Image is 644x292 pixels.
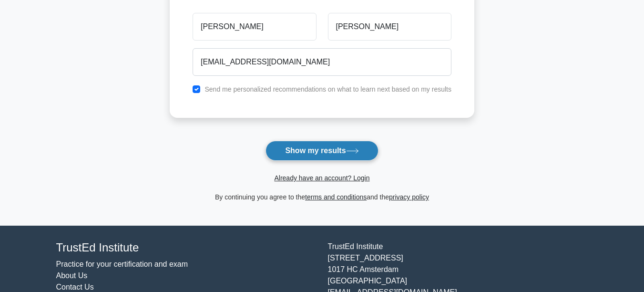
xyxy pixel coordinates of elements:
[266,141,378,161] button: Show my results
[56,271,88,280] a: About Us
[56,260,188,268] a: Practice for your certification and exam
[56,241,317,255] h4: TrustEd Institute
[204,85,451,93] label: Send me personalized recommendations on what to learn next based on my results
[274,174,369,182] a: Already have an account? Login
[164,191,480,203] div: By continuing you agree to the and the
[193,48,451,76] input: Email
[305,193,367,201] a: terms and conditions
[389,193,429,201] a: privacy policy
[56,283,94,291] a: Contact Us
[328,13,451,41] input: Last name
[193,13,316,41] input: First name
